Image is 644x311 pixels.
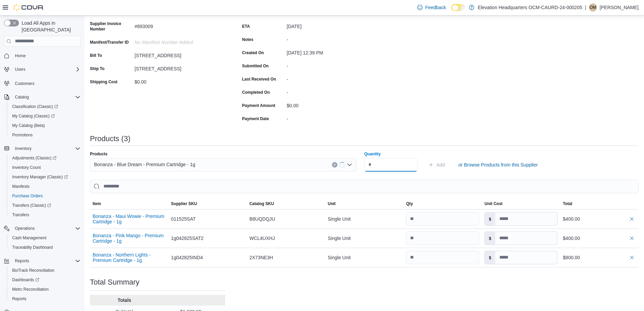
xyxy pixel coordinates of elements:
[484,201,502,206] span: Unit Cost
[403,198,482,209] button: Qty
[15,53,26,59] span: Home
[9,163,80,172] span: Inventory Count
[485,251,495,264] label: $
[9,163,44,172] a: Inventory Count
[12,93,80,101] span: Catalog
[15,94,29,100] span: Catalog
[456,158,541,172] button: or Browse Products from this Supplier
[12,80,37,88] a: Customers
[12,65,28,73] button: Users
[242,50,264,55] label: Created On
[9,182,80,191] span: Manifests
[9,112,80,120] span: My Catalog (Classic)
[7,102,83,111] a: Classification (Classic)
[7,172,83,182] a: Inventory Manager (Classic)
[15,258,29,264] span: Reports
[9,211,80,219] span: Transfers
[7,275,83,285] a: Dashboards
[90,21,132,32] label: Supplier Invoice Number
[1,78,83,88] button: Customers
[589,3,597,12] div: Osvaldo Montalvo
[287,87,377,95] div: -
[12,52,28,60] a: Home
[9,112,57,120] a: My Catalog (Classic)
[7,163,83,172] button: Inventory Count
[9,201,54,209] a: Transfers (Classic)
[451,4,466,11] input: Dark Mode
[563,253,636,262] div: $800.00
[12,296,26,302] span: Reports
[171,253,203,262] span: 1g042825IND4
[9,182,32,191] a: Manifests
[1,224,83,233] button: Operations
[93,297,156,304] p: Totals
[9,103,80,111] span: Classification (Classic)
[12,235,46,241] span: Cash Management
[7,210,83,220] button: Transfers
[14,4,44,11] img: Cova
[414,1,449,14] a: Feedback
[9,243,80,251] span: Traceabilty Dashboard
[287,21,377,29] div: [DATE]
[12,257,80,265] span: Reports
[93,252,166,263] button: Bonanza - Northern Lights - Premium Cartridge - 1g
[563,201,572,206] span: Total
[242,76,276,82] label: Last Received On
[9,154,80,162] span: Adjustments (Classic)
[12,203,51,208] span: Transfers (Classic)
[12,155,56,161] span: Adjustments (Classic)
[287,61,377,69] div: -
[15,81,34,86] span: Customers
[7,294,83,304] button: Reports
[9,121,48,130] a: My Catalog (Beta)
[7,130,83,140] button: Promotions
[9,276,80,284] span: Dashboards
[15,226,35,231] span: Operations
[93,201,101,206] span: Item
[9,266,57,274] a: BioTrack Reconciliation
[563,234,636,242] div: $400.00
[12,123,45,128] span: My Catalog (Beta)
[242,116,269,121] label: Payment Date
[135,76,225,85] div: $0.00
[9,131,35,139] a: Promotions
[7,191,83,201] button: Purchase Orders
[242,103,275,108] label: Payment Amount
[12,268,54,273] span: BioTrack Reconciliation
[425,4,446,11] span: Feedback
[287,34,377,42] div: -
[406,201,413,206] span: Qty
[9,266,80,274] span: BioTrack Reconciliation
[7,201,83,210] a: Transfers (Classic)
[9,173,71,181] a: Inventory Manager (Classic)
[9,234,80,242] span: Cash Management
[135,63,225,71] div: [STREET_ADDRESS]
[600,3,639,12] p: [PERSON_NAME]
[478,3,582,12] p: Elevation Headquarters OCM-CAURD-24-000205
[15,146,31,151] span: Inventory
[7,233,83,243] button: Cash Management
[90,135,130,143] h3: Products (3)
[9,201,80,209] span: Transfers (Classic)
[325,251,404,264] div: Single Unit
[249,234,275,242] span: WCL4UXHJ
[436,161,445,168] span: Add
[249,253,273,262] span: 2X73NE3H
[12,287,49,292] span: Metrc Reconciliation
[12,79,80,87] span: Customers
[171,201,197,206] span: Supplier SKU
[9,295,29,303] a: Reports
[9,276,42,284] a: Dashboards
[12,277,39,283] span: Dashboards
[7,266,83,275] button: BioTrack Reconciliation
[485,213,495,225] label: $
[7,121,83,130] button: My Catalog (Beta)
[347,162,352,168] button: Open list of options
[1,65,83,74] button: Users
[247,198,325,209] button: Catalog SKU
[12,245,53,250] span: Traceabilty Dashboard
[9,295,80,303] span: Reports
[9,173,80,181] span: Inventory Manager (Classic)
[90,40,129,45] label: Manifest/Transfer ID
[242,24,250,29] label: ETA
